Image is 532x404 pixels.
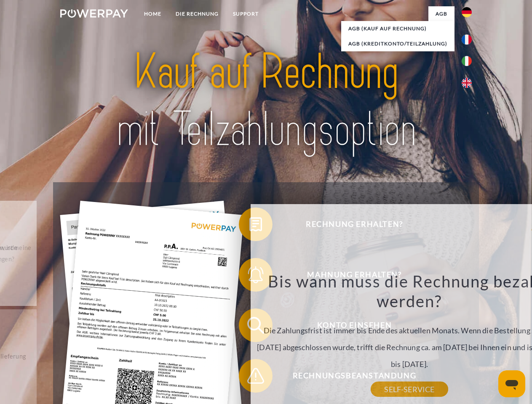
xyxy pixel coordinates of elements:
img: logo-powerpay-white.svg [60,9,128,18]
button: Mahnung erhalten? [239,258,458,292]
img: de [462,7,472,17]
a: DIE RECHNUNG [168,6,226,21]
a: AGB (Kauf auf Rechnung) [341,21,454,36]
img: title-powerpay_de.svg [80,40,452,161]
button: Rechnung erhalten? [239,207,458,241]
button: Konto einsehen [239,308,458,342]
button: Rechnungsbeanstandung [239,359,458,393]
a: SUPPORT [226,6,266,21]
img: en [462,78,472,88]
a: SELF-SERVICE [371,382,448,397]
a: agb [428,6,454,21]
iframe: Schaltfläche zum Öffnen des Messaging-Fensters [498,370,525,397]
img: fr [462,35,472,45]
img: it [462,56,472,66]
a: AGB (Kreditkonto/Teilzahlung) [341,36,454,51]
a: Home [137,6,168,21]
